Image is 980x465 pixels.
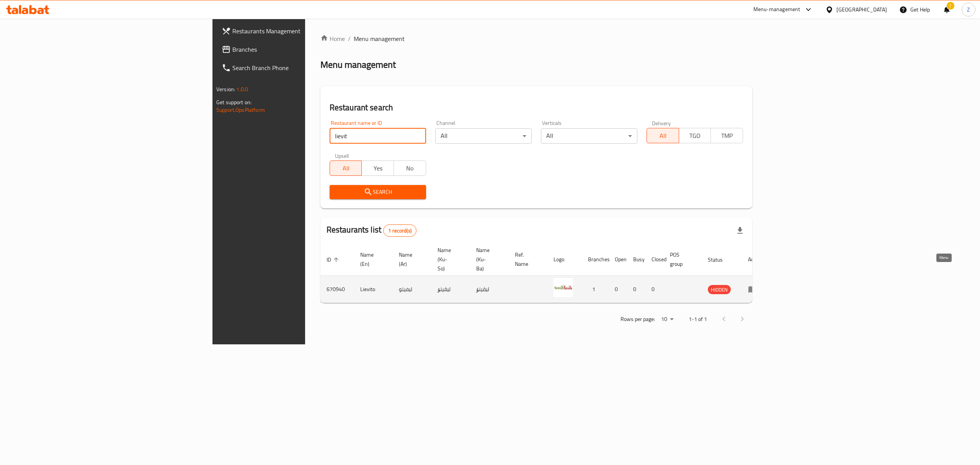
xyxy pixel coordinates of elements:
[609,243,627,276] th: Open
[216,59,376,77] a: Search Branch Phone
[330,128,426,144] input: Search for restaurant name or ID..
[708,255,733,264] span: Status
[216,40,376,59] a: Branches
[470,276,509,303] td: لیڤیتۆ
[670,250,693,269] span: POS group
[320,34,752,43] nav: breadcrumb
[393,276,431,303] td: ليفيتو
[836,5,887,14] div: [GEOGRAPHIC_DATA]
[335,153,349,158] label: Upsell
[438,246,461,273] span: Name (Ku-So)
[647,128,679,143] button: All
[431,276,470,303] td: لیڤیتۆ
[645,276,664,303] td: 0
[582,243,609,276] th: Branches
[541,128,637,144] div: All
[232,63,370,72] span: Search Branch Phone
[336,187,420,197] span: Search
[383,224,416,237] div: Total records count
[365,163,391,174] span: Yes
[554,278,573,297] img: Lievito
[476,246,500,273] span: Name (Ku-Ba)
[731,221,749,240] div: Export file
[216,22,376,40] a: Restaurants Management
[232,26,370,36] span: Restaurants Management
[327,255,341,264] span: ID
[650,130,676,141] span: All
[384,227,416,234] span: 1 record(s)
[320,59,396,71] h2: Menu management
[753,5,800,14] div: Menu-management
[742,243,768,276] th: Action
[330,160,362,176] button: All
[689,314,707,324] p: 1-1 of 1
[547,243,582,276] th: Logo
[645,243,664,276] th: Closed
[399,250,422,269] span: Name (Ar)
[714,130,740,141] span: TMP
[232,45,370,54] span: Branches
[236,84,248,94] span: 1.0.0
[627,276,645,303] td: 0
[967,5,970,14] span: Z
[327,224,416,237] h2: Restaurants list
[330,102,743,113] h2: Restaurant search
[609,276,627,303] td: 0
[515,250,538,269] span: Ref. Name
[679,128,711,143] button: TGO
[361,160,394,176] button: Yes
[710,128,743,143] button: TMP
[621,314,655,324] p: Rows per page:
[682,130,708,141] span: TGO
[333,163,359,174] span: All
[658,314,676,325] div: Rows per page:
[394,160,426,176] button: No
[582,276,609,303] td: 1
[320,243,768,303] table: enhanced table
[216,105,265,115] a: Support.OpsPlatform
[397,163,423,174] span: No
[330,185,426,199] button: Search
[216,97,252,107] span: Get support on:
[627,243,645,276] th: Busy
[708,285,731,294] span: HIDDEN
[354,34,405,43] span: Menu management
[360,250,384,269] span: Name (En)
[435,128,532,144] div: All
[652,120,671,126] label: Delivery
[216,84,235,94] span: Version:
